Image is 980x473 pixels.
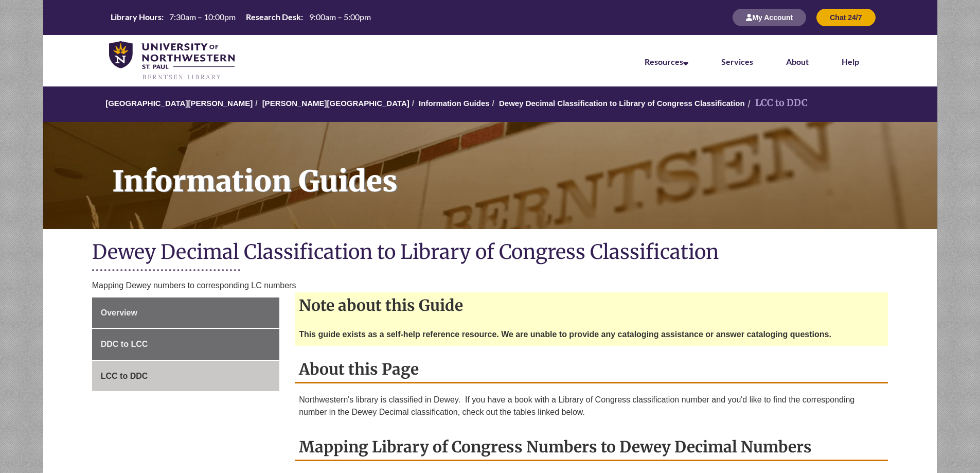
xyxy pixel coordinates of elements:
a: DDC to LCC [92,329,279,360]
li: LCC to DDC [745,96,808,111]
a: Services [721,57,753,66]
span: Overview [101,308,137,317]
table: Hours Today [106,11,375,23]
a: Hours Today [106,11,375,24]
h2: About this Page [295,356,888,383]
h1: Information Guides [101,122,937,216]
img: UNWSP Library Logo [109,41,235,81]
button: Chat 24/7 [816,9,875,26]
a: [PERSON_NAME][GEOGRAPHIC_DATA] [262,99,409,108]
a: My Account [733,13,806,22]
a: Chat 24/7 [816,13,875,22]
a: About [786,57,809,66]
strong: This guide exists as a self-help reference resource. We are unable to provide any cataloging assi... [299,330,831,339]
a: Overview [92,297,279,328]
th: Research Desk: [242,11,305,23]
span: Mapping Dewey numbers to corresponding LC numbers [92,281,296,290]
a: Information Guides [419,99,490,108]
a: Dewey Decimal Classification to Library of Congress Classification [499,99,745,108]
a: Information Guides [43,122,937,229]
a: [GEOGRAPHIC_DATA][PERSON_NAME] [105,99,253,108]
span: LCC to DDC [101,372,148,380]
h2: Note about this Guide [295,292,888,318]
h1: Dewey Decimal Classification to Library of Congress Classification [92,239,888,267]
span: 7:30am – 10:00pm [169,12,236,22]
a: LCC to DDC [92,361,279,392]
button: My Account [733,9,806,26]
p: Northwestern's library is classified in Dewey. If you have a book with a Library of Congress clas... [299,394,884,418]
span: DDC to LCC [101,340,148,348]
span: 9:00am – 5:00pm [309,12,371,22]
div: Guide Page Menu [92,297,279,392]
a: Help [842,57,859,66]
h2: Mapping Library of Congress Numbers to Dewey Decimal Numbers [295,434,888,461]
a: Resources [645,57,688,66]
th: Library Hours: [106,11,165,23]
